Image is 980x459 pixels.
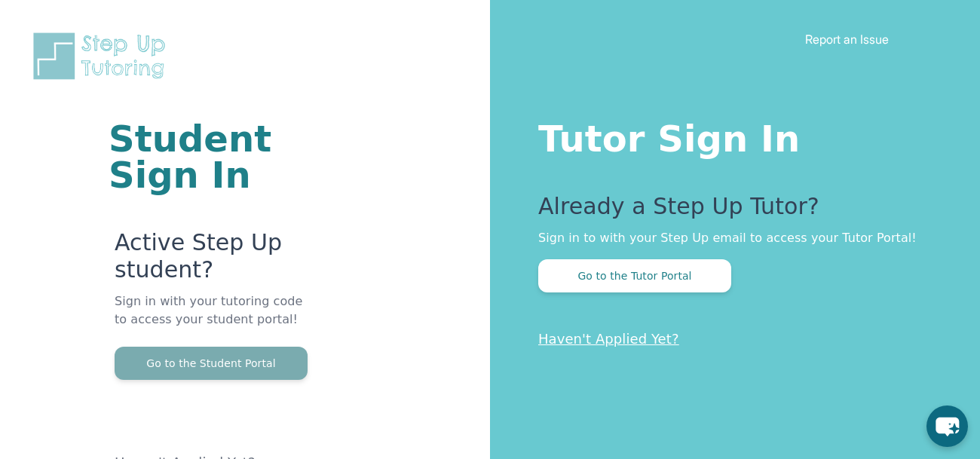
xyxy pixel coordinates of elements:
a: Report an Issue [805,32,889,47]
a: Go to the Student Portal [115,356,308,370]
a: Go to the Tutor Portal [538,268,731,283]
h1: Tutor Sign In [538,115,920,157]
h1: Student Sign In [109,121,309,193]
button: chat-button [926,405,968,447]
img: Step Up Tutoring horizontal logo [30,30,175,82]
a: Haven't Applied Yet? [538,331,679,347]
p: Already a Step Up Tutor? [538,193,920,229]
p: Active Step Up student? [115,229,309,292]
p: Sign in to with your Step Up email to access your Tutor Portal! [538,229,920,247]
p: Sign in with your tutoring code to access your student portal! [115,292,309,347]
button: Go to the Student Portal [115,347,308,380]
button: Go to the Tutor Portal [538,259,731,292]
